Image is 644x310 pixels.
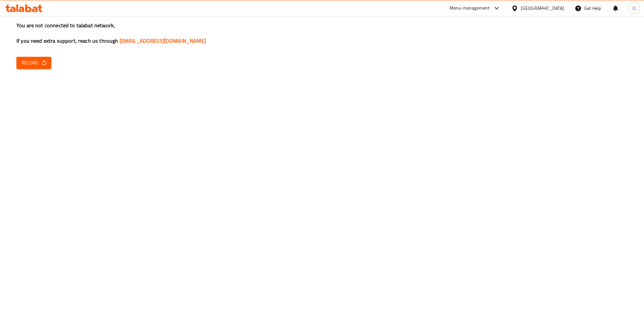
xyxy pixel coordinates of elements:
[449,4,490,12] div: Menu-management
[521,5,564,12] div: [GEOGRAPHIC_DATA]
[120,36,206,46] a: [EMAIL_ADDRESS][DOMAIN_NAME]
[22,59,46,67] span: Reload
[632,5,635,12] span: O
[16,22,628,45] h3: You are not connected to talabat network, If you need extra support, reach us through
[16,57,51,69] button: Reload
